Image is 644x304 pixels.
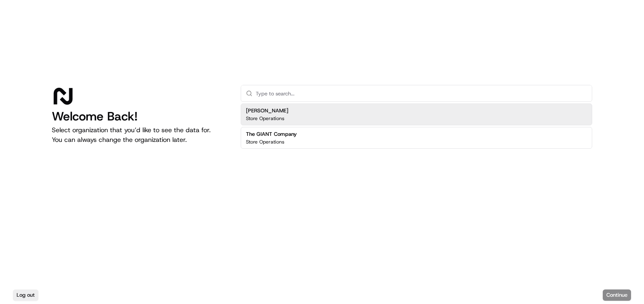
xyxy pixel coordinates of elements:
h2: The GIANT Company [246,131,297,138]
p: Store Operations [246,139,284,145]
h2: [PERSON_NAME] [246,107,288,114]
p: Select organization that you’d like to see the data for. You can always change the organization l... [52,125,228,145]
button: Log out [13,289,38,301]
p: Store Operations [246,115,284,122]
h1: Welcome Back! [52,109,228,124]
div: Suggestions [241,102,592,150]
input: Type to search... [256,85,587,101]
